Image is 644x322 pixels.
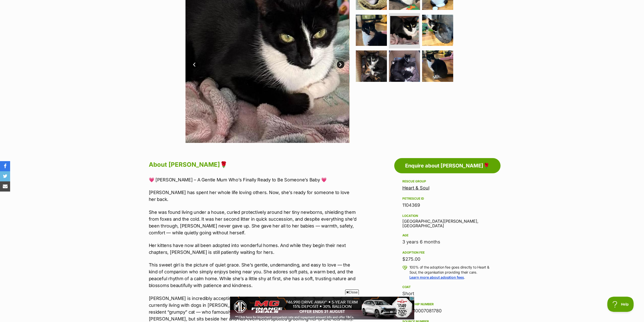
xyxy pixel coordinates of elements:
a: Prev [191,61,198,68]
img: Photo of Chloe🌹 [390,16,419,45]
a: Next [337,61,344,68]
p: Her kittens have now all been adopted into wonderful homes. And while they begin their next chapt... [149,242,358,256]
div: Adoption fee [402,251,492,255]
p: 💗 [PERSON_NAME] – A Gentle Mum Who’s Finally Ready to Be Someone’s Baby 💗 [149,176,358,183]
img: Photo of Chloe🌹 [356,15,387,46]
div: Microchip number [402,302,492,306]
div: [GEOGRAPHIC_DATA][PERSON_NAME], [GEOGRAPHIC_DATA] [402,213,492,228]
div: PetRescue ID [402,197,492,201]
div: Coat [402,285,492,289]
p: [PERSON_NAME] has spent her whole life loving others. Now, she’s ready for someone to love her back. [149,189,358,203]
div: 953010007081780 [402,307,492,314]
img: Photo of Chloe🌹 [422,50,453,82]
a: Enquire about [PERSON_NAME]🌹 [394,158,501,173]
div: 1104369 [402,202,492,209]
div: Rescue group [402,179,492,183]
div: Short [402,290,492,297]
div: 3 years 6 months [402,238,492,245]
img: Photo of Chloe🌹 [356,50,387,82]
a: Learn more about adoption fees [409,275,464,279]
div: Location [402,214,492,218]
iframe: Help Scout Beacon - Open [607,297,634,312]
div: $275.00 [402,256,492,263]
h2: About [PERSON_NAME]🌹 [149,159,358,170]
img: Photo of Chloe🌹 [389,50,420,82]
p: She was found living under a house, curled protectively around her tiny newborns, shielding them ... [149,209,358,236]
span: Close [345,290,359,295]
div: Age [402,233,492,237]
a: Heart & Soul [402,185,429,191]
iframe: Advertisement [230,297,414,319]
img: Photo of Chloe🌹 [422,15,453,46]
p: This sweet girl is the picture of quiet grace. She’s gentle, undemanding, and easy to love — the ... [149,261,358,289]
p: 100% of the adoption fee goes directly to Heart & Soul, the organisation providing their care. . [409,265,492,280]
